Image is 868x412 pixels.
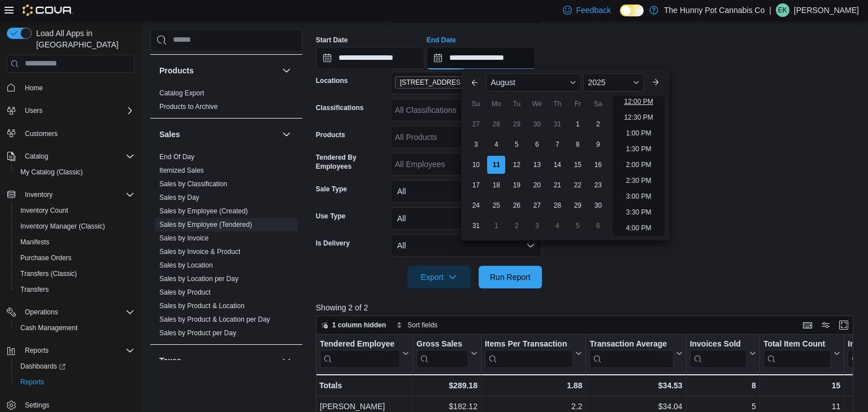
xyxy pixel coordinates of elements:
[589,135,607,154] div: day-9
[395,76,481,89] span: 2591 Yonge St
[150,86,302,117] div: Products
[467,115,485,133] div: day-27
[20,305,63,319] button: Operations
[11,218,139,234] button: Inventory Manager (Classic)
[159,274,238,283] span: Sales by Location per Day
[16,267,134,280] span: Transfers (Classic)
[689,379,756,392] div: 8
[467,156,485,174] div: day-10
[159,179,227,187] a: Sales by Classification
[159,234,209,242] a: Sales by Invoice
[589,115,607,133] div: day-2
[20,150,134,163] span: Catalog
[20,126,134,141] span: Customers
[763,339,831,349] div: Total Item Count
[776,3,789,17] div: Elizabeth Kettlehut
[25,308,58,317] span: Operations
[416,379,478,392] div: $289.18
[20,104,134,117] span: Users
[2,187,139,203] button: Inventory
[16,360,70,373] a: Dashboards
[548,176,566,194] div: day-21
[25,190,53,199] span: Inventory
[159,192,199,201] span: Sales by Day
[20,188,57,201] button: Inventory
[159,128,180,139] h3: Sales
[20,206,68,215] span: Inventory Count
[2,148,139,164] button: Catalog
[316,76,348,85] label: Locations
[316,47,424,69] input: Press the down key to open a popover containing a calendar.
[486,73,581,91] div: Button. Open the month selector. August is currently selected.
[159,102,218,110] a: Products to Archive
[159,206,248,215] span: Sales by Employee (Created)
[11,358,139,374] a: Dashboards
[159,89,204,97] a: Catalog Export
[25,84,43,93] span: Home
[485,379,583,392] div: 1.88
[25,152,48,161] span: Catalog
[689,339,747,367] div: Invoices Sold
[589,339,673,349] div: Transaction Average
[622,142,656,156] li: 1:30 PM
[528,95,546,113] div: We
[622,126,656,140] li: 1:00 PM
[159,128,277,139] button: Sales
[159,328,236,336] a: Sales by Product per Day
[159,247,240,256] span: Sales by Invoice & Product
[20,323,77,332] span: Cash Management
[16,251,134,265] span: Purchase Orders
[568,217,587,235] div: day-5
[16,220,134,233] span: Inventory Manager (Classic)
[620,16,620,17] span: Dark Mode
[528,156,546,174] div: day-13
[280,63,293,77] button: Products
[20,344,134,357] span: Reports
[159,288,211,296] a: Sales by Product
[763,339,831,367] div: Total Item Count
[316,318,390,332] button: 1 column hidden
[159,64,277,76] button: Products
[400,77,467,88] span: [STREET_ADDRESS]
[20,285,49,294] span: Transfers
[159,328,236,337] span: Sales by Product per Day
[528,176,546,194] div: day-20
[159,260,213,269] span: Sales by Location
[763,379,840,392] div: 15
[316,103,364,112] label: Classifications
[485,339,574,367] div: Items Per Transaction
[619,111,657,124] li: 12:30 PM
[467,135,485,154] div: day-3
[25,346,49,355] span: Reports
[416,339,468,367] div: Gross Sales
[159,247,240,255] a: Sales by Invoice & Product
[528,217,546,235] div: day-3
[16,220,110,233] a: Inventory Manager (Classic)
[320,339,400,367] div: Tendered Employee
[485,339,574,349] div: Items Per Transaction
[20,127,62,141] a: Customers
[11,203,139,218] button: Inventory Count
[491,78,515,87] span: August
[16,360,134,373] span: Dashboards
[20,398,54,412] a: Settings
[548,196,566,214] div: day-28
[568,95,587,113] div: Fr
[20,238,49,247] span: Manifests
[487,176,505,194] div: day-18
[427,36,456,45] label: End Date
[11,250,139,266] button: Purchase Orders
[159,220,252,229] span: Sales by Employee (Tendered)
[619,95,657,108] li: 12:00 PM
[392,318,442,332] button: Sort fields
[589,379,682,392] div: $34.53
[159,165,204,174] span: Itemized Sales
[16,283,53,296] a: Transfers
[622,174,656,187] li: 2:30 PM
[487,217,505,235] div: day-1
[16,165,88,179] a: My Catalog (Classic)
[466,73,484,91] button: Previous Month
[16,204,73,217] a: Inventory Count
[332,321,386,330] span: 1 column hidden
[568,176,587,194] div: day-22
